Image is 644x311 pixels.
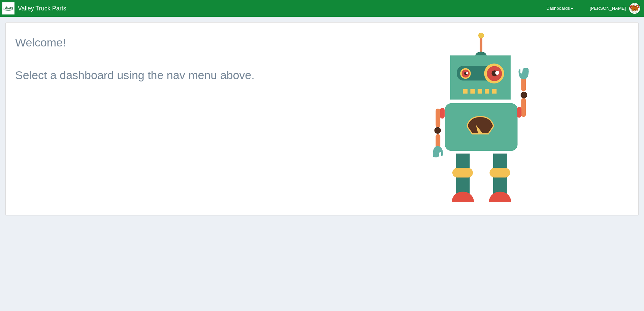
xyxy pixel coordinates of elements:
img: robot-18af129d45a23e4dba80317a7b57af8f57279c3d1c32989fc063bd2141a5b856.png [428,28,535,207]
img: Profile Picture [629,3,640,14]
p: Welcome! Select a dashboard using the nav menu above. [15,34,422,83]
span: Valley Truck Parts [18,5,66,12]
div: [PERSON_NAME] [590,2,626,15]
img: q1blfpkbivjhsugxdrfq.png [2,2,14,14]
